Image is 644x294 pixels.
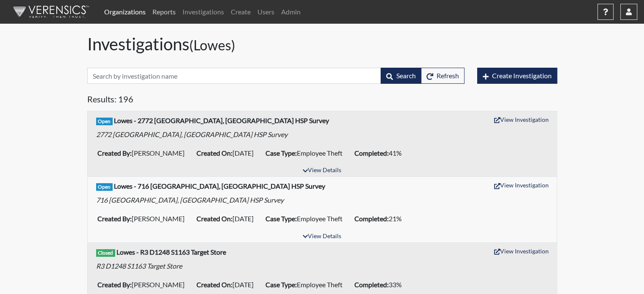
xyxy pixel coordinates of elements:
[87,68,381,84] input: Search by investigation name
[189,37,235,53] small: (Lowes)
[477,68,557,84] button: Create Investigation
[96,262,182,270] em: R3 D1248 S1163 Target Store
[354,149,389,157] b: Completed:
[227,3,254,20] a: Create
[490,113,553,126] button: View Investigation
[97,214,132,223] b: Created By:
[96,249,116,257] span: Closed
[149,3,179,20] a: Reports
[299,165,345,176] button: View Details
[299,231,345,242] button: View Details
[94,212,193,225] li: [PERSON_NAME]
[96,118,113,125] span: Open
[196,214,232,223] b: Created On:
[351,278,410,291] li: 33%
[492,71,552,80] span: Create Investigation
[262,212,351,225] li: Employee Theft
[87,94,557,107] h5: Results: 196
[354,214,389,223] b: Completed:
[262,146,351,160] li: Employee Theft
[254,3,278,20] a: Users
[381,68,421,84] button: Search
[490,245,553,258] button: View Investigation
[94,278,193,291] li: [PERSON_NAME]
[351,212,410,225] li: 21%
[97,280,132,289] b: Created By:
[196,149,232,157] b: Created On:
[265,149,297,157] b: Case Type:
[351,146,410,160] li: 41%
[354,280,389,289] b: Completed:
[193,278,262,291] li: [DATE]
[490,179,553,192] button: View Investigation
[396,71,416,80] span: Search
[196,280,232,289] b: Created On:
[265,280,297,289] b: Case Type:
[94,146,193,160] li: [PERSON_NAME]
[87,34,557,54] h1: Investigations
[116,248,226,256] b: Lowes - R3 D1248 S1163 Target Store
[437,71,459,80] span: Refresh
[101,3,149,20] a: Organizations
[96,183,113,191] span: Open
[278,3,304,20] a: Admin
[96,130,287,138] em: 2772 [GEOGRAPHIC_DATA], [GEOGRAPHIC_DATA] HSP Survey
[179,3,227,20] a: Investigations
[114,116,329,124] b: Lowes - 2772 [GEOGRAPHIC_DATA], [GEOGRAPHIC_DATA] HSP Survey
[265,214,297,223] b: Case Type:
[97,149,132,157] b: Created By:
[96,196,284,204] em: 716 [GEOGRAPHIC_DATA], [GEOGRAPHIC_DATA] HSP Survey
[193,146,262,160] li: [DATE]
[114,182,325,190] b: Lowes - 716 [GEOGRAPHIC_DATA], [GEOGRAPHIC_DATA] HSP Survey
[193,212,262,225] li: [DATE]
[262,278,351,291] li: Employee Theft
[421,68,464,84] button: Refresh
